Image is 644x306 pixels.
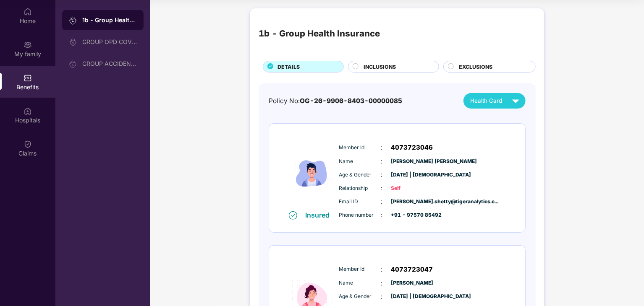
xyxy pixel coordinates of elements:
span: : [381,143,383,152]
img: svg+xml;base64,PHN2ZyB3aWR0aD0iMjAiIGhlaWdodD0iMjAiIHZpZXdCb3g9IjAgMCAyMCAyMCIgZmlsbD0ibm9uZSIgeG... [69,60,77,68]
span: [DATE] | [DEMOGRAPHIC_DATA] [391,171,433,179]
span: : [381,292,383,301]
span: Email ID [339,198,381,206]
span: Health Card [470,96,502,105]
div: GROUP ACCIDENTAL INSURANCE [82,60,137,67]
span: : [381,210,383,220]
span: : [381,279,383,288]
span: +91 - 97570 85492 [391,211,433,219]
span: : [381,184,383,193]
span: Self [391,184,433,192]
img: icon [287,136,337,210]
span: 4073723046 [391,143,433,153]
span: : [381,197,383,206]
span: : [381,170,383,179]
span: OG-26-9906-8403-00000085 [300,97,402,105]
div: GROUP OPD COVER [82,39,137,45]
img: svg+xml;base64,PHN2ZyB3aWR0aD0iMjAiIGhlaWdodD0iMjAiIHZpZXdCb3g9IjAgMCAyMCAyMCIgZmlsbD0ibm9uZSIgeG... [69,38,77,47]
img: svg+xml;base64,PHN2ZyBpZD0iSG9tZSIgeG1sbnM9Imh0dHA6Ly93d3cudzMub3JnLzIwMDAvc3ZnIiB3aWR0aD0iMjAiIG... [24,8,32,16]
div: Policy No: [269,96,402,106]
span: Name [339,279,381,287]
span: EXCLUSIONS [459,63,492,71]
span: Age & Gender [339,171,381,179]
span: : [381,265,383,274]
div: Insured [306,211,335,219]
img: svg+xml;base64,PHN2ZyB3aWR0aD0iMjAiIGhlaWdodD0iMjAiIHZpZXdCb3g9IjAgMCAyMCAyMCIgZmlsbD0ibm9uZSIgeG... [69,16,77,25]
img: svg+xml;base64,PHN2ZyBpZD0iQ2xhaW0iIHhtbG5zPSJodHRwOi8vd3d3LnczLm9yZy8yMDAwL3N2ZyIgd2lkdGg9IjIwIi... [24,140,32,148]
span: Member Id [339,265,381,273]
span: [PERSON_NAME].shetty@tigeranalytics.c... [391,198,433,206]
img: svg+xml;base64,PHN2ZyB3aWR0aD0iMjAiIGhlaWdodD0iMjAiIHZpZXdCb3g9IjAgMCAyMCAyMCIgZmlsbD0ibm9uZSIgeG... [24,41,32,49]
span: [PERSON_NAME] [PERSON_NAME] [391,158,433,166]
span: [DATE] | [DEMOGRAPHIC_DATA] [391,293,433,301]
span: Member Id [339,144,381,152]
span: INCLUSIONS [364,63,396,71]
button: Health Card [463,93,526,109]
img: svg+xml;base64,PHN2ZyBpZD0iSG9zcGl0YWxzIiB4bWxucz0iaHR0cDovL3d3dy53My5vcmcvMjAwMC9zdmciIHdpZHRoPS... [24,107,32,115]
span: [PERSON_NAME] [391,279,433,287]
span: Name [339,158,381,166]
span: Age & Gender [339,293,381,301]
span: : [381,157,383,166]
span: Relationship [339,184,381,192]
img: svg+xml;base64,PHN2ZyB4bWxucz0iaHR0cDovL3d3dy53My5vcmcvMjAwMC9zdmciIHdpZHRoPSIxNiIgaGVpZ2h0PSIxNi... [289,211,297,220]
div: 1b - Group Health Insurance [259,27,380,40]
span: 4073723047 [391,265,433,275]
span: DETAILS [277,63,300,71]
span: Phone number [339,211,381,219]
div: 1b - Group Health Insurance [82,16,137,24]
img: svg+xml;base64,PHN2ZyB4bWxucz0iaHR0cDovL3d3dy53My5vcmcvMjAwMC9zdmciIHZpZXdCb3g9IjAgMCAyNCAyNCIgd2... [508,93,523,108]
img: svg+xml;base64,PHN2ZyBpZD0iQmVuZWZpdHMiIHhtbG5zPSJodHRwOi8vd3d3LnczLm9yZy8yMDAwL3N2ZyIgd2lkdGg9Ij... [24,74,32,82]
